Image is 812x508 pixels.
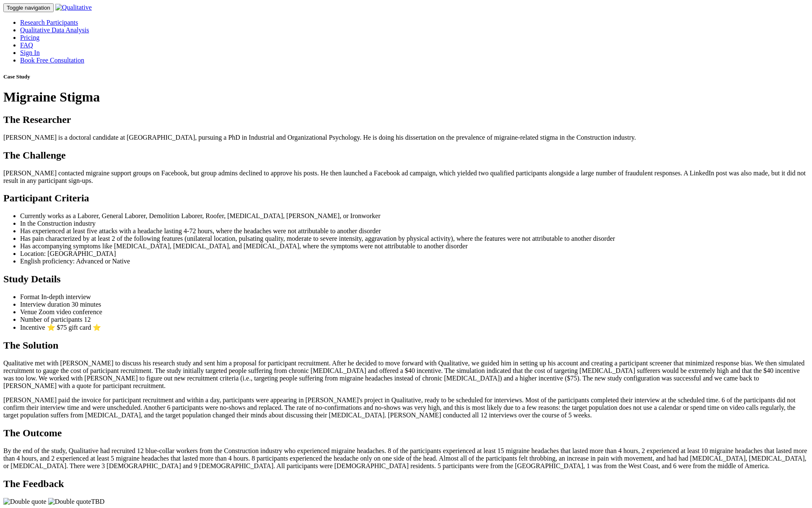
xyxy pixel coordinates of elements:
[3,169,809,185] p: [PERSON_NAME] contacted migraine support groups on Facebook, but group admins declined to approve...
[20,316,82,323] span: Number of participants
[3,478,809,490] h2: The Feedback
[55,4,92,11] img: Qualitative
[3,73,809,80] h5: Case Study
[20,293,39,300] span: Format
[3,498,809,505] p: TBD
[20,308,37,315] span: Venue
[20,235,809,242] li: Has pain characterized by at least 2 of the following features (unilateral location, pulsating qu...
[3,427,809,439] h2: The Outcome
[3,396,809,419] p: [PERSON_NAME] paid the invoice for participant recruitment and within a day, participants were ap...
[3,89,809,105] h1: Migraine Stigma
[48,498,91,505] img: Double quote
[20,26,89,34] a: Qualitative Data Analysis
[20,242,809,250] li: Has accompanying symptoms like [MEDICAL_DATA], [MEDICAL_DATA], and [MEDICAL_DATA], where the symp...
[3,150,809,161] h2: The Challenge
[3,498,47,505] img: Double quote
[7,5,50,11] span: Toggle navigation
[3,360,809,390] p: Qualitative met with [PERSON_NAME] to discuss his research study and sent him a proposal for part...
[3,340,809,351] h2: The Solution
[39,308,102,315] span: Zoom video conference
[3,114,809,125] h2: The Researcher
[20,301,70,308] span: Interview duration
[20,34,39,41] a: Pricing
[3,274,809,285] h2: Study Details
[72,301,101,308] span: 30 minutes
[41,293,91,300] span: In-depth interview
[20,49,40,56] a: Sign In
[20,250,809,258] li: Location: [GEOGRAPHIC_DATA]
[3,447,809,470] p: By the end of the study, Qualitative had recruited 12 blue-collar workers from the Construction i...
[20,19,78,26] a: Research Participants
[20,324,45,331] span: Incentive
[20,220,809,227] li: In the Construction industry
[47,324,101,331] span: ⭐ $75 gift card ⭐
[3,134,809,141] p: [PERSON_NAME] is a doctoral candidate at [GEOGRAPHIC_DATA], pursuing a PhD in Industrial and Orga...
[3,193,809,204] h2: Participant Criteria
[84,316,91,323] span: 12
[20,227,809,235] li: Has experienced at least five attacks with a headache lasting 4-72 hours, where the headaches wer...
[20,258,809,265] li: English proficiency: Advanced or Native
[20,57,84,64] a: Book Free Consultation
[20,212,809,220] li: Currently works as a Laborer, General Laborer, Demolition Laborer, Roofer, [MEDICAL_DATA], [PERSO...
[3,3,54,12] button: Toggle navigation
[20,42,33,49] a: FAQ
